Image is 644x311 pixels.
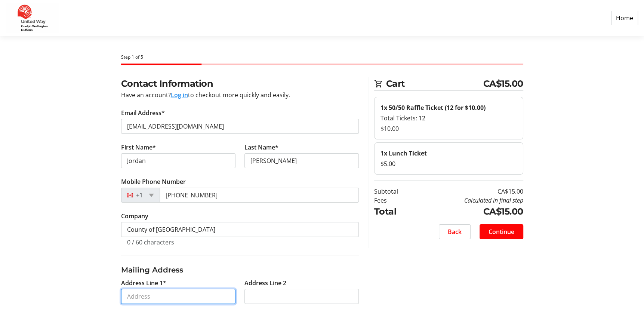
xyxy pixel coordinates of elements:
[374,205,417,218] td: Total
[127,238,174,246] tr-character-limit: 0 / 60 characters
[417,196,523,205] td: Calculated in final step
[380,149,427,157] strong: 1x Lunch Ticket
[611,11,638,25] a: Home
[480,224,523,239] button: Continue
[121,90,359,99] div: Have an account? to checkout more quickly and easily.
[121,54,523,61] div: Step 1 of 5
[121,278,166,287] label: Address Line 1*
[417,187,523,196] td: CA$15.00
[380,114,517,123] div: Total Tickets: 12
[380,159,517,168] div: $5.00
[417,205,523,218] td: CA$15.00
[121,143,156,152] label: First Name*
[374,187,417,196] td: Subtotal
[121,212,148,221] label: Company
[6,3,59,33] img: United Way Guelph Wellington Dufferin's Logo
[121,108,165,117] label: Email Address*
[386,77,483,90] span: Cart
[160,188,359,203] input: (506) 234-5678
[244,143,278,152] label: Last Name*
[380,104,486,112] strong: 1x 50/50 Raffle Ticket (12 for $10.00)
[448,227,462,236] span: Back
[439,224,471,239] button: Back
[244,278,286,287] label: Address Line 2
[483,77,523,90] span: CA$15.00
[121,289,235,304] input: Address
[121,264,359,275] h3: Mailing Address
[374,196,417,205] td: Fees
[489,227,514,236] span: Continue
[380,124,517,133] div: $10.00
[121,77,359,90] h2: Contact Information
[121,177,186,186] label: Mobile Phone Number
[171,90,188,99] button: Log in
